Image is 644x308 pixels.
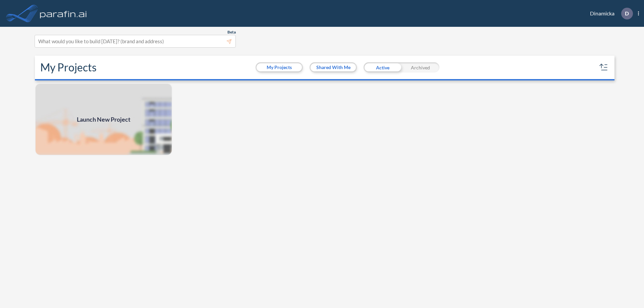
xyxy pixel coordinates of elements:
[40,61,97,74] h2: My Projects
[401,62,439,72] div: Archived
[35,83,172,156] a: Launch New Project
[35,83,172,156] img: add
[364,62,401,72] div: Active
[598,62,609,73] button: sort
[77,115,130,124] span: Launch New Project
[39,7,88,20] img: logo
[257,63,302,71] button: My Projects
[227,29,236,35] span: Beta
[580,8,639,19] div: Dinamicka
[311,63,356,71] button: Shared With Me
[625,10,629,16] p: D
